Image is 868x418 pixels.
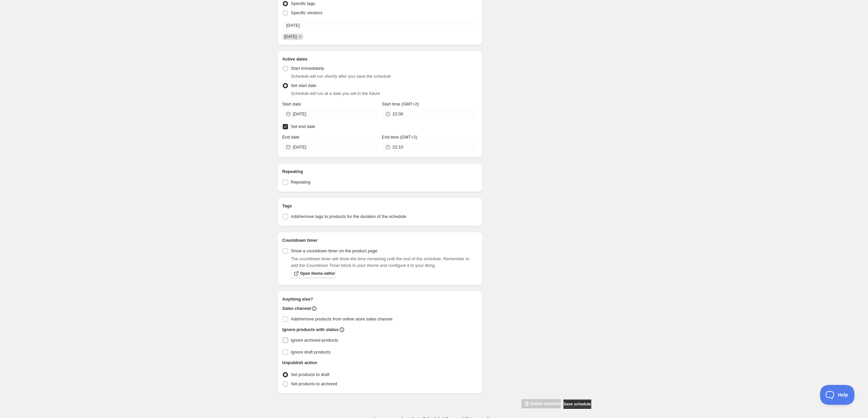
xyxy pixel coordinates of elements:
[300,271,335,276] span: Open theme editor
[382,135,417,140] span: End time (GMT+2)
[282,102,301,106] span: Start date
[291,91,380,96] span: Schedule will run at a date you set in the future
[284,34,297,39] span: 07/09/2025
[282,305,311,312] h2: Sales channel
[291,256,478,269] p: The countdown timer will show the time remaining until the end of the schedule. Remember to add t...
[291,269,335,278] a: Open theme editor
[291,66,324,71] span: Start immediately
[820,385,855,405] iframe: Toggle Customer Support
[291,316,393,321] span: Add/remove products from online store sales channel
[282,168,478,175] h2: Repeating
[291,180,310,185] span: Repeating
[291,83,316,88] span: Set start date
[291,338,338,343] span: Ignore archived products
[291,248,378,253] span: Show a countdown timer on the product page
[291,372,330,377] span: Set products to draft
[282,359,317,366] h2: Unpublish action
[291,350,331,355] span: Ignore draft products
[291,214,406,219] span: Add/remove tags to products for the duration of the schedule
[282,326,339,333] h2: Ignore products with status
[282,135,300,140] span: End date
[291,74,391,79] span: Schedule will run shortly after you save the schedule
[282,203,478,209] h2: Tags
[563,399,591,409] button: Save schedule
[282,296,478,303] h2: Anything else?
[282,237,478,244] h2: Countdown timer
[291,381,337,386] span: Set products to archived
[297,34,303,40] button: Remove 07/09/2025
[563,401,591,407] span: Save schedule
[291,1,315,6] span: Specific tags
[282,56,478,63] h2: Active dates
[291,124,315,129] span: Set end date
[291,10,322,15] span: Specific vendors
[382,102,419,106] span: Start time (GMT+2)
